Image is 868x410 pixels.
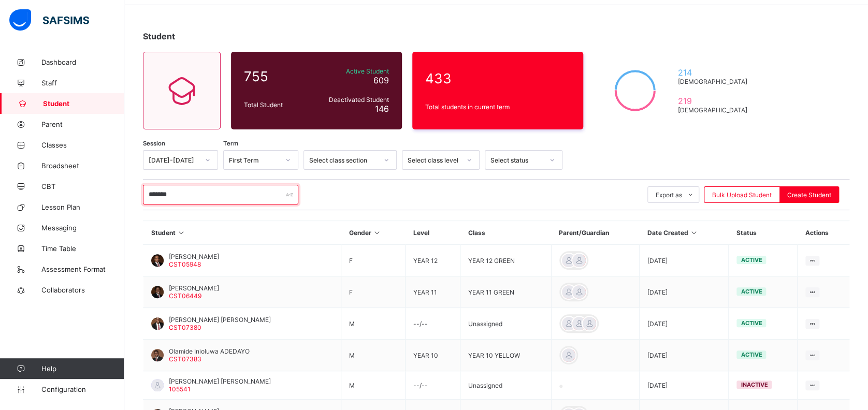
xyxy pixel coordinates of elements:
span: CST07383 [169,355,201,363]
span: Assessment Format [41,265,124,273]
div: Total Student [241,98,313,111]
td: [DATE] [639,245,729,276]
td: M [341,308,405,340]
td: YEAR 10 YELLOW [460,340,552,371]
span: Collaborators [41,286,124,294]
span: Time Table [41,244,124,253]
span: Term [223,140,238,147]
span: [PERSON_NAME] [169,284,219,292]
span: 219 [677,96,751,106]
td: M [341,371,405,400]
i: Sort in Ascending Order [689,229,698,237]
td: Unassigned [460,308,552,340]
span: Bulk Upload Student [712,191,772,199]
td: YEAR 11 [406,276,460,308]
th: Parent/Guardian [551,221,639,245]
span: Lesson Plan [41,203,124,211]
i: Sort in Ascending Order [372,229,381,237]
div: Select status [490,156,543,164]
td: --/-- [406,308,460,340]
div: [DATE]-[DATE] [149,156,199,164]
span: 433 [425,70,570,86]
span: [DEMOGRAPHIC_DATA] [677,106,751,114]
span: Olamide Inioluwa ADEDAYO [169,347,250,355]
span: Help [41,364,124,373]
th: Level [406,221,460,245]
span: active [741,256,762,263]
span: active [741,319,762,327]
i: Sort in Ascending Order [177,229,186,237]
span: 214 [677,67,751,78]
td: [DATE] [639,308,729,340]
span: Configuration [41,385,124,393]
td: --/-- [406,371,460,400]
span: active [741,351,762,358]
th: Actions [797,221,849,245]
span: 609 [373,75,389,85]
span: Staff [41,79,124,87]
th: Student [143,221,341,245]
th: Gender [341,221,405,245]
span: inactive [741,381,768,388]
td: YEAR 12 GREEN [460,245,552,276]
span: Active Student [315,67,389,75]
span: Messaging [41,224,124,232]
td: YEAR 10 [406,340,460,371]
span: active [741,288,762,295]
span: 755 [244,68,310,84]
span: CST06449 [169,292,201,300]
th: Status [729,221,798,245]
span: [PERSON_NAME] [169,253,219,260]
span: Broadsheet [41,162,124,170]
span: Create Student [787,191,831,199]
th: Class [460,221,552,245]
span: Dashboard [41,58,124,66]
span: CST07380 [169,324,201,331]
span: CST05948 [169,260,201,268]
span: Total students in current term [425,103,570,111]
img: safsims [9,9,89,31]
td: [DATE] [639,371,729,400]
span: [PERSON_NAME] [PERSON_NAME] [169,316,271,324]
td: M [341,340,405,371]
div: Select class section [309,156,378,164]
td: [DATE] [639,276,729,308]
td: F [341,276,405,308]
div: First Term [229,156,279,164]
span: 105541 [169,385,191,393]
span: Classes [41,141,124,149]
span: Deactivated Student [315,96,389,104]
td: YEAR 12 [406,245,460,276]
span: Parent [41,120,124,128]
span: Student [143,31,175,41]
span: [PERSON_NAME] [PERSON_NAME] [169,377,271,385]
td: F [341,245,405,276]
td: [DATE] [639,340,729,371]
td: YEAR 11 GREEN [460,276,552,308]
span: [DEMOGRAPHIC_DATA] [677,78,751,85]
span: Student [43,99,124,108]
span: CBT [41,182,124,191]
span: Session [143,140,165,147]
th: Date Created [639,221,729,245]
div: Select class level [408,156,460,164]
span: Export as [656,191,682,199]
span: 146 [375,104,389,114]
td: Unassigned [460,371,552,400]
